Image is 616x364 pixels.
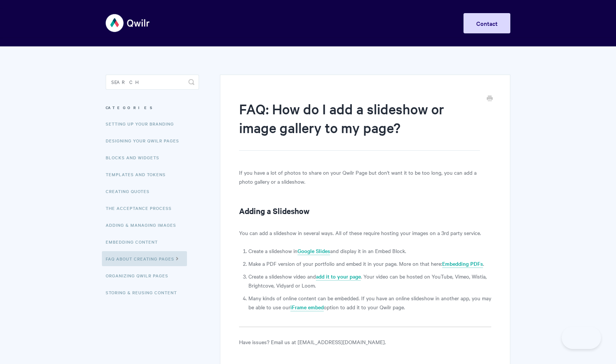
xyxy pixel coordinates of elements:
a: Contact [463,13,510,33]
a: Setting up your Branding [106,116,179,131]
h3: Categories [106,101,199,114]
iframe: Toggle Customer Support [562,327,601,349]
a: Storing & Reusing Content [106,285,182,300]
a: Templates and Tokens [106,167,171,182]
img: Qwilr Help Center [106,9,150,37]
a: Organizing Qwilr Pages [106,268,174,283]
a: Designing Your Qwilr Pages [106,133,185,148]
a: Adding & Managing Images [106,217,182,232]
a: iFrame embed [290,303,324,312]
h2: Adding a Slideshow [239,205,491,217]
a: Creating Quotes [106,184,155,199]
h1: FAQ: How do I add a slideshow or image gallery to my page? [239,99,480,151]
a: Print this Article [487,95,493,103]
a: Google Slides [298,247,330,255]
a: add it to your page [316,273,361,281]
li: Make a PDF version of your portfolio and embed it in your page. More on that here: . [248,259,491,268]
a: Embedding PDFs [442,260,483,268]
p: Have issues? Email us at [EMAIL_ADDRESS][DOMAIN_NAME]. [239,337,491,346]
p: You can add a slideshow in several ways. All of these require hosting your images on a 3rd party ... [239,228,491,237]
a: FAQ About Creating Pages [102,251,187,266]
a: The Acceptance Process [106,201,177,216]
p: If you have a lot of photos to share on your Qwilr Page but don't want it to be too long, you can... [239,168,491,186]
input: Search [106,75,199,90]
li: Many kinds of online content can be embedded. If you have an online slideshow in another app, you... [248,294,491,312]
li: Create a slideshow in and display it in an Embed Block. [248,246,491,255]
a: Blocks and Widgets [106,150,165,165]
li: Create a slideshow video and . Your video can be hosted on YouTube, Vimeo, Wistia, Brightcove, Vi... [248,272,491,290]
a: Embedding Content [106,234,163,249]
